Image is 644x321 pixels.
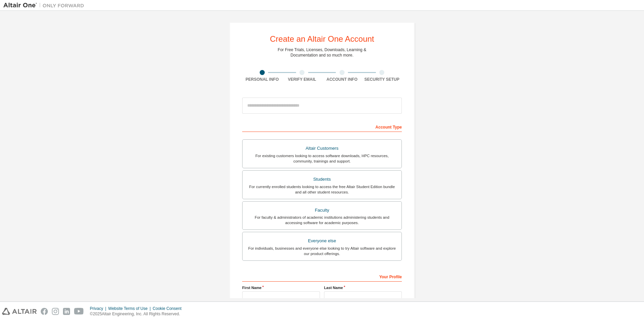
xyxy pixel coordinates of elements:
[247,215,397,225] div: For faculty & administrators of academic institutions administering students and accessing softwa...
[52,308,59,315] img: instagram.svg
[108,306,153,311] div: Website Terms of Use
[90,311,186,317] p: © 2025 Altair Engineering, Inc. All Rights Reserved.
[242,271,402,282] div: Your Profile
[247,236,397,246] div: Everyone else
[74,308,84,315] img: youtube.svg
[63,308,70,315] img: linkedin.svg
[41,308,48,315] img: facebook.svg
[247,175,397,184] div: Students
[242,121,402,132] div: Account Type
[282,77,322,82] div: Verify Email
[242,285,320,290] label: First Name
[324,285,402,290] label: Last Name
[247,246,397,256] div: For individuals, businesses and everyone else looking to try Altair software and explore our prod...
[270,35,374,43] div: Create an Altair One Account
[247,184,397,195] div: For currently enrolled students looking to access the free Altair Student Edition bundle and all ...
[242,77,282,82] div: Personal Info
[247,153,397,164] div: For existing customers looking to access software downloads, HPC resources, community, trainings ...
[3,2,88,9] img: Altair One
[322,77,362,82] div: Account Info
[247,144,397,153] div: Altair Customers
[247,206,397,215] div: Faculty
[153,306,185,311] div: Cookie Consent
[2,308,37,315] img: altair_logo.svg
[278,47,366,58] div: For Free Trials, Licenses, Downloads, Learning & Documentation and so much more.
[90,306,108,311] div: Privacy
[362,77,402,82] div: Security Setup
